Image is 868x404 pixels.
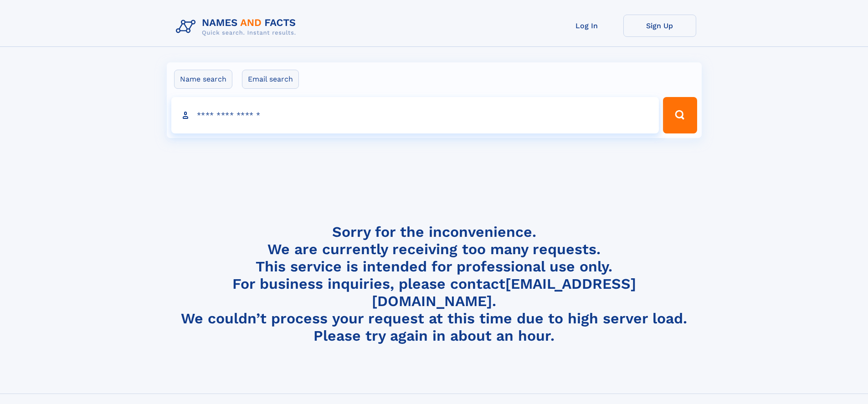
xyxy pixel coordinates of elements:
[242,70,299,89] label: Email search
[372,275,636,310] a: [EMAIL_ADDRESS][DOMAIN_NAME]
[171,97,659,133] input: search input
[550,15,623,37] a: Log In
[172,15,303,39] img: Logo Names and Facts
[623,15,696,37] a: Sign Up
[172,223,696,345] h4: Sorry for the inconvenience. We are currently receiving too many requests. This service is intend...
[174,70,232,89] label: Name search
[663,97,697,133] button: Search Button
